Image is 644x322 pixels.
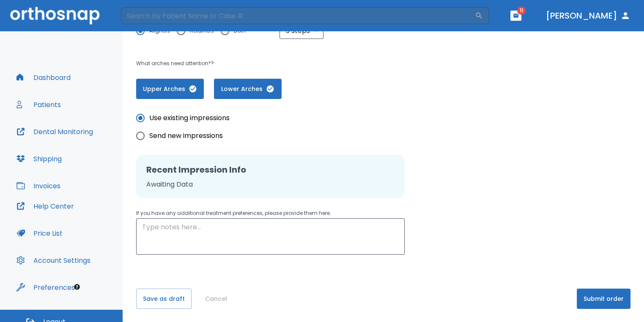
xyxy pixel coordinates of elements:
[11,67,76,88] button: Dashboard
[121,7,475,24] input: Search by Patient Name or Case #
[543,8,634,23] button: [PERSON_NAME]
[517,6,526,15] span: 11
[136,289,192,309] button: Save as draft
[10,7,100,24] img: Orthosnap
[11,196,79,216] button: Help Center
[146,163,395,176] h2: Recent Impression Info
[11,94,66,115] button: Patients
[11,149,67,169] button: Shipping
[11,176,66,196] button: Invoices
[73,283,81,291] div: Tooltip anchor
[11,277,80,297] button: Preferences
[145,85,195,94] span: Upper Arches
[11,121,98,142] button: Dental Monitoring
[222,85,273,94] span: Lower Arches
[149,131,223,141] span: Send new impressions
[11,250,96,270] button: Account Settings
[11,223,68,243] button: Price List
[214,79,282,99] button: Lower Arches
[146,179,395,190] p: Awaiting Data
[136,79,204,99] button: Upper Arches
[149,113,230,123] span: Use existing impressions
[202,289,230,309] button: Cancel
[577,289,630,309] button: Submit order
[136,208,405,218] p: If you have any additional treatment preferences, please provide them here:
[136,58,425,69] p: What arches need attention*?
